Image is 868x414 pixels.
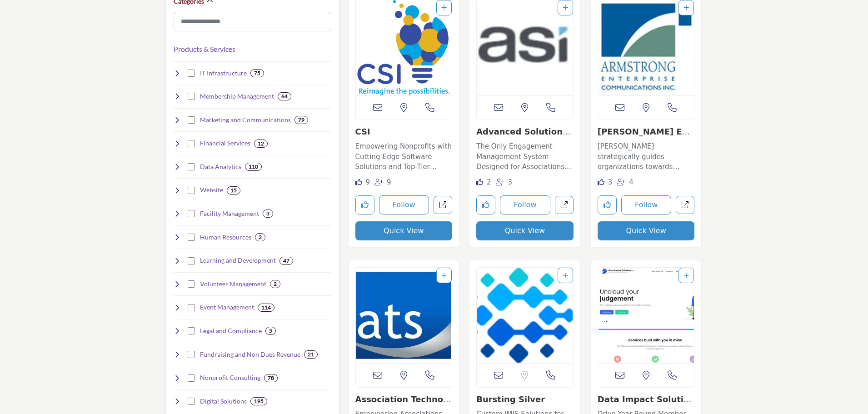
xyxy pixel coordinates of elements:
[308,351,314,358] b: 21
[356,268,452,363] img: Association Technology Solutions
[294,116,308,124] div: 79 Results For Marketing and Communications
[200,326,262,335] h4: Legal and Compliance: Skilled professionals ensuring your organization stays compliant with all a...
[598,394,695,404] h3: Data Impact Solutions, LLC
[249,164,258,170] b: 110
[264,374,278,382] div: 78 Results For Nonprofit Consulting
[200,373,260,382] h4: Nonprofit Consulting: Expert guidance in strategic planning, organizational development, and gove...
[200,256,276,265] h4: Learning and Development: Expertise in designing and implementing educational programs, workshops...
[188,327,195,334] input: Select Legal and Compliance checkbox
[188,280,195,288] input: Select Volunteer Management checkbox
[188,187,195,194] input: Select Website checkbox
[387,178,391,186] span: 9
[200,92,274,101] h4: Membership Management: Comprehensive solutions for member engagement, retention, and growth to bu...
[298,117,304,123] b: 79
[304,350,318,359] div: 21 Results For Fundraising and Non Dues Revenue
[355,394,451,414] a: Association Technolo...
[476,221,574,240] button: Quick View
[355,141,453,172] p: Empowering Nonprofits with Cutting-Edge Software Solutions and Top-Tier Consulting. CSI proudly s...
[441,4,447,11] a: Add To List
[174,44,235,55] button: Products & Services
[188,116,195,124] input: Select Marketing and Communications checkbox
[278,92,291,100] div: 64 Results For Membership Management
[254,70,260,76] b: 75
[598,127,692,146] a: [PERSON_NAME] Enterprise...
[500,195,550,214] button: Follow
[254,140,268,148] div: 12 Results For Financial Services
[200,350,300,359] h4: Fundraising and Non Dues Revenue: Innovative solutions to enhance fundraising efforts, non-dues r...
[598,221,695,240] button: Quick View
[200,397,247,406] h4: Digital Solutions: Cutting-edge tech providers delivering custom software, mobile applications, a...
[200,233,251,242] h4: Human Resources: Experienced HR solutions for talent acquisition, retention, and development to f...
[434,196,452,214] a: Open csi in new tab
[487,178,491,186] span: 2
[477,268,573,363] img: Bursting Silver
[188,351,195,358] input: Select Fundraising and Non Dues Revenue checkbox
[476,195,495,214] button: Like listing
[200,115,291,125] h4: Marketing and Communications: Specialists in crafting effective marketing campaigns and communica...
[355,179,362,185] i: Likes
[563,272,568,279] a: Add To List
[355,221,453,240] button: Quick View
[617,177,634,188] div: Followers
[200,69,247,78] h4: IT Infrastructure: Reliable providers of hardware, software, and network solutions to ensure a se...
[269,328,272,334] b: 5
[355,394,453,404] h3: Association Technology Solutions
[476,127,570,146] a: Advanced Solutions I...
[496,177,513,188] div: Followers
[676,196,694,214] a: Open armstrong-enterprise-communications in new tab
[188,140,195,147] input: Select Financial Services checkbox
[255,233,265,241] div: 2 Results For Human Resources
[598,268,694,363] img: Data Impact Solutions, LLC
[281,93,288,100] b: 64
[476,179,483,185] i: Likes
[200,303,254,312] h4: Event Management: Expert providers dedicated to organizing, planning, and executing unforgettable...
[476,394,574,404] h3: Bursting Silver
[254,398,264,404] b: 195
[283,258,289,264] b: 47
[200,279,266,289] h4: Volunteer Management: Effective strategies and tools to recruit, retain, and recognize the invalu...
[608,178,613,186] span: 3
[270,280,280,288] div: 2 Results For Volunteer Management
[200,185,223,195] h4: Website: Website management, consulting, products, services and add-ons
[200,162,241,171] h4: Data Analytics: Providers of advanced data analysis tools and services to help organizations unlo...
[188,304,195,311] input: Select Event Management checkbox
[265,327,276,335] div: 5 Results For Legal and Compliance
[268,375,274,381] b: 78
[598,127,695,137] h3: Armstrong Enterprise Communications
[200,139,250,148] h4: Financial Services: Trusted advisors and services for all your financial management, accounting, ...
[188,257,195,264] input: Select Learning and Development checkbox
[356,268,452,363] a: Open Listing in new tab
[259,234,262,240] b: 2
[621,195,672,214] button: Follow
[174,12,331,31] input: Search Category
[188,70,195,77] input: Select IT Infrastructure checkbox
[188,398,195,405] input: Select Digital Solutions checkbox
[598,268,694,363] a: Open Listing in new tab
[188,374,195,382] input: Select Nonprofit Consulting checkbox
[355,139,453,172] a: Empowering Nonprofits with Cutting-Edge Software Solutions and Top-Tier Consulting. CSI proudly s...
[355,195,374,214] button: Like listing
[598,195,617,214] button: Like listing
[598,139,695,172] a: [PERSON_NAME] strategically guides organizations towards Better iMIS At [PERSON_NAME] Enterprise ...
[355,127,453,137] h3: CSI
[598,179,604,185] i: Likes
[476,127,574,137] h3: Advanced Solutions International
[555,196,574,214] a: Open advanced-solutions-international in new tab
[188,210,195,217] input: Select Facility Management checkbox
[355,127,370,136] a: CSI
[188,93,195,100] input: Select Membership Management checkbox
[476,394,545,404] a: Bursting Silver
[261,304,271,311] b: 114
[563,4,568,11] a: Add To List
[629,178,634,186] span: 4
[379,195,429,214] button: Follow
[258,304,274,312] div: 114 Results For Event Management
[250,69,264,77] div: 75 Results For IT Infrastructure
[250,397,267,405] div: 195 Results For Digital Solutions
[477,268,573,363] a: Open Listing in new tab
[683,272,689,279] a: Add To List
[200,209,259,218] h4: Facility Management: Comprehensive services for facility maintenance, safety, and efficiency to c...
[188,234,195,241] input: Select Human Resources checkbox
[683,4,689,11] a: Add To List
